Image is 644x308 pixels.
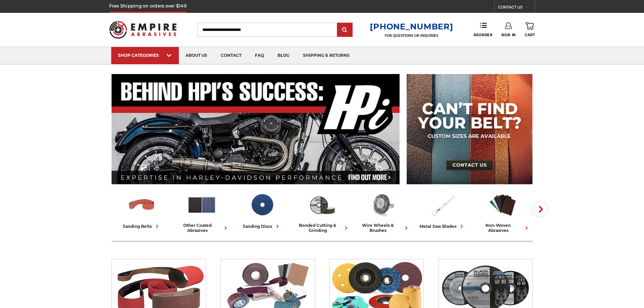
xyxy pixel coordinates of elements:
p: FOR QUESTIONS OR INQUIRIES [370,33,453,38]
img: Wire Wheels & Brushes [367,190,397,219]
a: Reorder [474,22,492,37]
button: Next [532,201,548,217]
img: Empire Abrasives [109,17,177,43]
div: wire wheels & brushes [355,223,410,233]
a: bonded cutting & grinding [295,190,350,233]
a: wire wheels & brushes [355,190,410,233]
img: Other Coated Abrasives [187,190,217,219]
img: Banner for an interview featuring Horsepower Inc who makes Harley performance upgrades featured o... [112,74,400,184]
span: Reorder [474,33,492,37]
img: Non-woven Abrasives [488,190,518,219]
span: Sign In [501,33,516,37]
a: sanding belts [114,190,169,230]
a: CONTACT US [498,3,535,13]
div: sanding discs [243,223,281,230]
span: Cart [525,33,535,37]
img: Bonded Cutting & Grinding [307,190,337,219]
a: metal saw blades [415,190,470,230]
a: Cart [525,22,535,37]
a: blog [271,47,296,64]
a: shipping & returns [296,47,356,64]
img: Sanding Belts [127,190,157,219]
a: about us [179,47,214,64]
div: SHOP CATEGORIES [118,53,172,58]
a: faq [248,47,271,64]
a: sanding discs [235,190,289,230]
a: other coated abrasives [174,190,229,233]
div: other coated abrasives [174,223,229,233]
div: non-woven abrasives [475,223,530,233]
div: bonded cutting & grinding [295,223,350,233]
img: promo banner for custom belts. [407,74,532,184]
img: Sanding Discs [247,190,277,219]
div: metal saw blades [420,223,465,230]
img: Metal Saw Blades [428,190,457,219]
a: [PHONE_NUMBER] [370,22,453,31]
a: non-woven abrasives [475,190,530,233]
div: sanding belts [123,223,161,230]
a: contact [214,47,248,64]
